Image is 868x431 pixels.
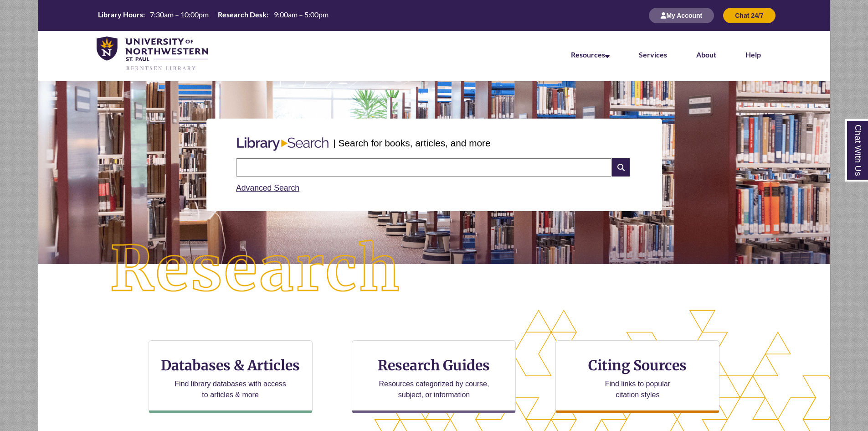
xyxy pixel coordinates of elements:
a: Chat 24/7 [723,11,775,19]
th: Research Desk: [214,10,270,20]
p: Find links to popular citation styles [593,379,682,400]
a: Services [639,50,667,59]
span: 9:00am – 5:00pm [274,10,329,19]
a: My Account [649,11,714,19]
a: Citing Sources Find links to popular citation styles [555,340,719,413]
p: Find library databases with access to articles & more [171,379,290,400]
a: Resources [571,50,610,59]
a: Databases & Articles Find library databases with access to articles & more [149,340,313,413]
p: Resources categorized by course, subject, or information [375,379,493,400]
a: Help [745,50,761,59]
a: Advanced Search [236,183,299,192]
h3: Databases & Articles [156,357,305,374]
table: Hours Today [94,10,332,21]
img: UNWSP Library Logo [97,36,208,72]
span: 7:30am – 10:00pm [150,10,209,19]
a: Hours Today [94,10,332,22]
h3: Citing Sources [582,357,693,374]
button: My Account [649,8,714,23]
a: Research Guides Resources categorized by course, subject, or information [352,340,516,413]
i: Search [612,158,629,177]
th: Library Hours: [94,10,146,20]
p: | Search for books, articles, and more [333,136,490,150]
a: About [696,50,716,59]
img: Research [77,208,434,332]
h3: Research Guides [360,357,508,374]
button: Chat 24/7 [723,8,775,23]
img: Libary Search [232,134,333,155]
